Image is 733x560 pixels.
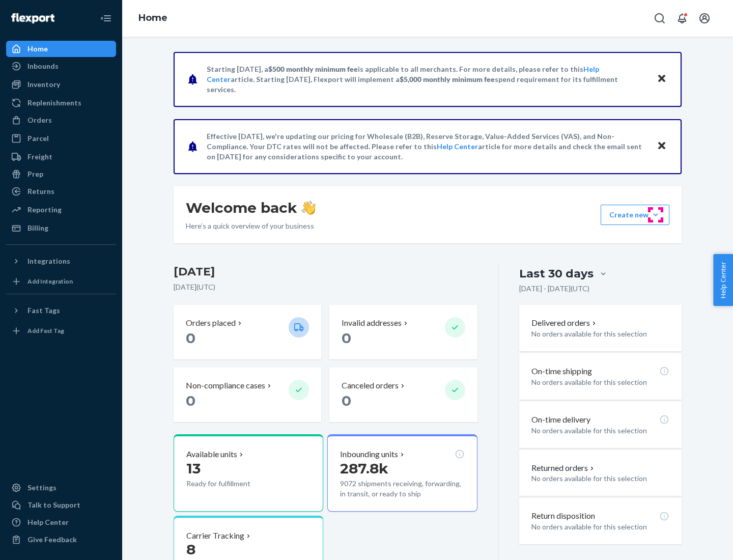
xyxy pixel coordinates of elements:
[531,366,592,377] p: On-time shipping
[27,535,77,545] div: Give Feedback
[27,305,60,316] div: Fast Tags
[531,462,596,474] button: Returned orders
[186,530,244,542] p: Carrier Tracking
[655,72,668,87] button: Close
[340,460,388,477] span: 287.8k
[531,522,669,532] p: No orders available for this selection
[6,76,116,93] a: Inventory
[174,282,477,292] p: [DATE] ( UTC )
[531,473,669,484] p: No orders available for this selection
[6,58,116,74] a: Inbounds
[6,130,116,147] a: Parcel
[186,541,195,558] span: 8
[186,329,195,347] span: 0
[342,329,351,347] span: 0
[531,426,669,436] p: No orders available for this selection
[6,253,116,269] button: Integrations
[174,434,323,512] button: Available units13Ready for fulfillment
[327,434,477,512] button: Inbounding units287.8k9072 shipments receiving, forwarding, in transit, or ready to ship
[207,64,647,95] p: Starting [DATE], a is applicable to all merchants. For more details, please refer to this article...
[130,4,176,33] ol: breadcrumbs
[340,449,398,460] p: Inbounding units
[27,223,48,233] div: Billing
[6,166,116,182] a: Prep
[6,323,116,339] a: Add Fast Tag
[6,514,116,530] a: Help Center
[174,264,477,280] h3: [DATE]
[6,41,116,57] a: Home
[342,317,402,329] p: Invalid addresses
[672,8,692,29] button: Open notifications
[6,183,116,200] a: Returns
[342,380,399,391] p: Canceled orders
[400,75,495,83] span: $5,000 monthly minimum fee
[27,169,43,179] div: Prep
[186,221,316,231] p: Here’s a quick overview of your business
[186,392,195,409] span: 0
[11,13,54,23] img: Flexport logo
[96,8,116,29] button: Close Navigation
[694,8,715,29] button: Open account menu
[186,317,236,329] p: Orders placed
[6,302,116,319] button: Fast Tags
[6,531,116,548] button: Give Feedback
[713,254,733,306] button: Help Center
[329,305,477,359] button: Invalid addresses 0
[186,199,316,217] h1: Welcome back
[437,142,478,151] a: Help Center
[186,380,265,391] p: Non-compliance cases
[655,139,668,154] button: Close
[186,460,201,477] span: 13
[531,377,669,387] p: No orders available for this selection
[186,479,280,489] p: Ready for fulfillment
[6,149,116,165] a: Freight
[27,115,52,125] div: Orders
[27,326,64,335] div: Add Fast Tag
[531,510,595,522] p: Return disposition
[6,112,116,128] a: Orders
[268,65,358,73] span: $500 monthly minimum fee
[27,79,60,90] div: Inventory
[6,273,116,290] a: Add Integration
[27,517,69,527] div: Help Center
[531,317,598,329] button: Delivered orders
[138,12,167,23] a: Home
[301,201,316,215] img: hand-wave emoji
[6,497,116,513] a: Talk to Support
[519,284,589,294] p: [DATE] - [DATE] ( UTC )
[6,202,116,218] a: Reporting
[27,44,48,54] div: Home
[519,266,594,282] div: Last 30 days
[27,483,57,493] div: Settings
[27,256,70,266] div: Integrations
[27,277,73,286] div: Add Integration
[27,186,54,197] div: Returns
[650,8,670,29] button: Open Search Box
[27,98,81,108] div: Replenishments
[342,392,351,409] span: 0
[6,480,116,496] a: Settings
[27,61,59,71] div: Inbounds
[27,133,49,144] div: Parcel
[27,500,80,510] div: Talk to Support
[6,220,116,236] a: Billing
[174,305,321,359] button: Orders placed 0
[27,205,62,215] div: Reporting
[186,449,237,460] p: Available units
[340,479,464,499] p: 9072 shipments receiving, forwarding, in transit, or ready to ship
[207,131,647,162] p: Effective [DATE], we're updating our pricing for Wholesale (B2B), Reserve Storage, Value-Added Se...
[6,95,116,111] a: Replenishments
[601,205,669,225] button: Create new
[531,414,590,426] p: On-time delivery
[174,368,321,422] button: Non-compliance cases 0
[329,368,477,422] button: Canceled orders 0
[531,329,669,339] p: No orders available for this selection
[27,152,52,162] div: Freight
